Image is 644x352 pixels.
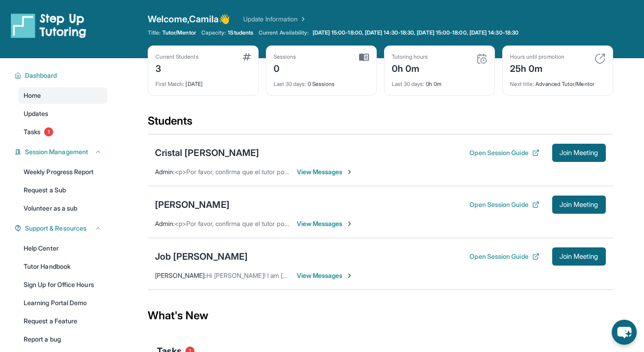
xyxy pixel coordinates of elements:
[155,272,206,279] span: [PERSON_NAME] :
[274,53,296,60] div: Sessions
[510,53,564,60] div: Hours until promotion
[559,150,599,156] span: Join Meeting
[274,80,306,87] span: Last 30 days :
[24,127,40,136] span: Tasks
[155,168,175,176] span: Admin :
[594,53,605,64] img: card
[148,296,613,336] div: What's New
[297,271,354,280] span: View Messages
[346,272,353,279] img: Chevron-Right
[476,53,487,64] img: card
[155,250,248,263] div: Job [PERSON_NAME]
[359,53,369,61] img: card
[155,60,199,75] div: 3
[297,167,354,176] span: View Messages
[21,71,102,80] button: Dashboard
[298,15,307,24] img: Chevron Right
[243,53,251,60] img: card
[11,13,86,38] img: logo
[175,220,511,227] span: <p>Por favor, confirma que el tutor podrá asistir a tu primera hora de reunión asignada antes de ...
[148,13,230,25] span: Welcome, Camila 👋
[201,29,226,36] span: Capacity:
[313,29,519,36] span: [DATE] 15:00-18:00, [DATE] 14:30-18:30, [DATE] 15:00-18:00, [DATE] 14:30-18:30
[510,75,605,88] div: Advanced Tutor/Mentor
[552,196,606,214] button: Join Meeting
[228,29,253,36] span: 1 Students
[25,147,88,156] span: Session Management
[469,252,539,261] button: Open Session Guide
[469,148,539,157] button: Open Session Guide
[148,29,160,36] span: Title:
[18,295,107,311] a: Learning Portal Demo
[18,258,107,275] a: Tutor Handbook
[18,106,107,122] a: Updates
[18,200,107,216] a: Volunteer as a sub
[155,146,260,159] div: Cristal [PERSON_NAME]
[18,124,107,140] a: Tasks1
[510,80,534,87] span: Next title :
[392,80,424,87] span: Last 30 days :
[18,313,107,329] a: Request a Feature
[612,320,637,345] button: chat-button
[162,29,196,36] span: Tutor/Mentor
[510,60,564,75] div: 25h 0m
[175,168,511,176] span: <p>Por favor, confirma que el tutor podrá asistir a tu primera hora de reunión asignada antes de ...
[552,144,606,162] button: Join Meeting
[155,198,230,211] div: [PERSON_NAME]
[552,247,606,266] button: Join Meeting
[18,240,107,256] a: Help Center
[148,114,613,134] div: Students
[559,202,599,207] span: Join Meeting
[155,53,199,60] div: Current Students
[24,109,49,118] span: Updates
[18,87,107,104] a: Home
[155,75,251,88] div: [DATE]
[18,182,107,198] a: Request a Sub
[155,80,185,87] span: First Match :
[297,219,354,228] span: View Messages
[469,200,539,209] button: Open Session Guide
[44,127,53,136] span: 1
[25,71,57,80] span: Dashboard
[18,277,107,293] a: Sign Up for Office Hours
[21,147,102,156] button: Session Management
[392,75,487,88] div: 0h 0m
[392,53,428,60] div: Tutoring hours
[274,75,369,88] div: 0 Sessions
[259,29,309,36] span: Current Availability:
[21,224,102,233] button: Support & Resources
[346,168,353,176] img: Chevron-Right
[243,15,307,24] a: Update Information
[392,60,428,75] div: 0h 0m
[559,254,599,259] span: Join Meeting
[274,60,296,75] div: 0
[18,331,107,347] a: Report a bug
[25,224,86,233] span: Support & Resources
[24,91,41,100] span: Home
[346,220,353,227] img: Chevron-Right
[18,164,107,180] a: Weekly Progress Report
[155,220,175,227] span: Admin :
[311,29,520,36] a: [DATE] 15:00-18:00, [DATE] 14:30-18:30, [DATE] 15:00-18:00, [DATE] 14:30-18:30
